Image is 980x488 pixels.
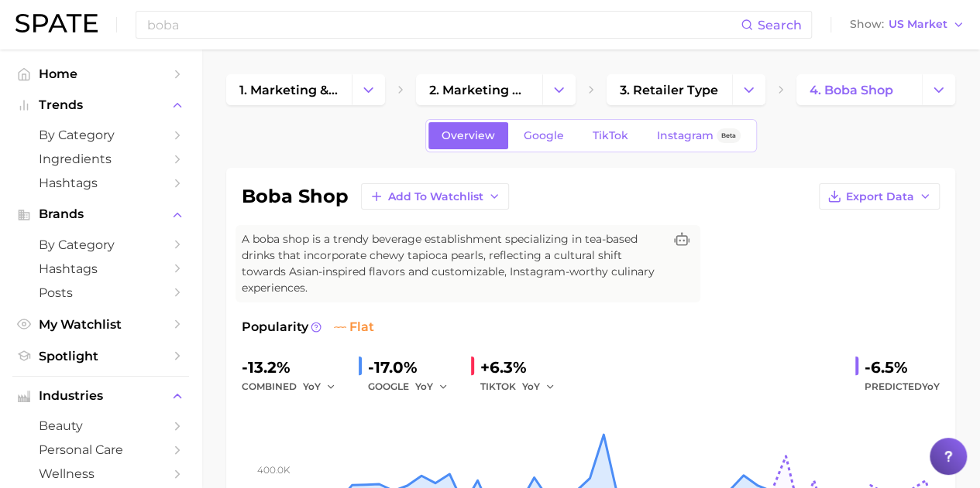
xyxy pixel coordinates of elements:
[12,62,189,86] a: Home
[12,281,189,305] a: Posts
[12,462,189,486] a: wellness
[39,152,163,166] span: Ingredients
[368,355,459,380] div: -17.0%
[39,442,163,457] span: personal care
[850,20,884,29] span: Show
[620,83,718,97] span: 3. retailer type
[865,377,940,396] span: Predicted
[303,377,336,396] button: YoY
[415,380,433,393] span: YoY
[352,74,385,105] button: Change Category
[810,83,893,97] span: 4. boba shop
[242,187,349,206] h1: boba shop
[242,377,346,396] div: combined
[39,285,163,300] span: Posts
[607,74,732,105] a: 3. retailer type
[39,418,163,433] span: beauty
[428,122,508,149] a: Overview
[758,18,802,32] span: Search
[12,414,189,438] a: beauty
[846,15,968,35] button: ShowUS Market
[39,98,163,112] span: Trends
[732,74,765,105] button: Change Category
[146,12,741,38] input: Search here for a brand, industry, or ingredient
[388,190,483,203] span: Add to Watchlist
[39,176,163,190] span: Hashtags
[522,377,555,396] button: YoY
[334,318,374,336] span: flat
[524,129,564,142] span: Google
[819,183,940,210] button: Export Data
[415,377,449,396] button: YoY
[865,355,940,380] div: -6.5%
[39,349,163,363] span: Spotlight
[12,94,189,117] button: Trends
[511,122,577,149] a: Google
[242,318,308,336] span: Popularity
[429,83,528,97] span: 2. marketing & sales
[39,237,163,252] span: by Category
[15,14,98,32] img: SPATE
[922,381,940,392] span: YoY
[593,129,628,142] span: TikTok
[480,377,566,396] div: TIKTOK
[644,122,754,149] a: InstagramBeta
[39,389,163,403] span: Industries
[12,203,189,226] button: Brands
[12,257,189,281] a: Hashtags
[542,74,576,105] button: Change Category
[334,321,346,333] img: flat
[368,377,459,396] div: GOOGLE
[39,261,163,276] span: Hashtags
[12,438,189,462] a: personal care
[922,74,955,105] button: Change Category
[846,190,914,203] span: Export Data
[12,384,189,408] button: Industries
[39,466,163,481] span: wellness
[39,67,163,81] span: Home
[39,128,163,142] span: by Category
[442,129,495,142] span: Overview
[579,122,641,149] a: TikTok
[226,74,352,105] a: 1. marketing & sales
[12,123,189,147] a: by Category
[242,231,663,296] span: A boba shop is a trendy beverage establishment specializing in tea-based drinks that incorporate ...
[12,233,189,257] a: by Category
[12,344,189,368] a: Spotlight
[657,129,714,142] span: Instagram
[39,317,163,332] span: My Watchlist
[361,183,509,210] button: Add to Watchlist
[721,129,736,142] span: Beta
[480,355,566,380] div: +6.3%
[522,380,540,393] span: YoY
[12,147,189,171] a: Ingredients
[239,83,339,97] span: 1. marketing & sales
[303,380,321,393] span: YoY
[242,355,346,380] div: -13.2%
[12,171,189,195] a: Hashtags
[796,74,922,105] a: 4. boba shop
[416,74,542,105] a: 2. marketing & sales
[889,20,947,29] span: US Market
[39,207,163,221] span: Brands
[12,312,189,336] a: My Watchlist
